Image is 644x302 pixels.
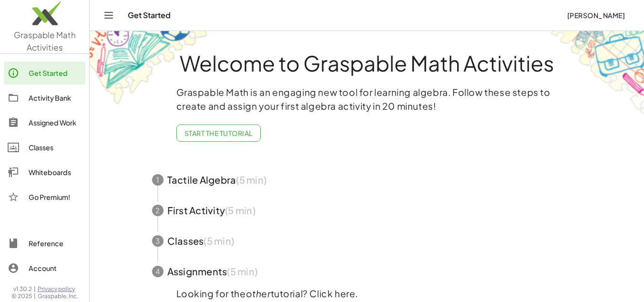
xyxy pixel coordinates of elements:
p: Graspable Math is an engaging new tool for learning algebra. Follow these steps to create and ass... [176,85,558,113]
button: Start the Tutorial [176,125,261,142]
span: [PERSON_NAME] [567,11,625,20]
div: Reference [29,238,82,249]
div: Whiteboards [29,167,82,178]
span: Graspable Math Activities [14,30,76,52]
button: 3Classes(5 min) [141,226,593,256]
h1: Welcome to Graspable Math Activities [134,52,600,74]
a: Reference [4,232,85,255]
a: Privacy policy [38,285,78,293]
div: Activity Bank [29,92,82,104]
span: Start the Tutorial [184,129,253,137]
span: | [34,292,36,300]
div: 3 [152,235,164,247]
span: | [34,285,36,293]
span: v1.30.2 [13,285,32,293]
a: Activity Bank [4,86,85,109]
span: © 2025 [11,292,32,300]
button: [PERSON_NAME] [559,7,633,24]
button: 2First Activity(5 min) [141,195,593,226]
button: Toggle navigation [101,8,116,23]
a: Whiteboards [4,161,85,184]
a: Assigned Work [4,111,85,134]
a: Classes [4,136,85,159]
div: 1 [152,174,164,186]
span: Graspable, Inc. [38,292,78,300]
a: Get Started [4,62,85,84]
div: 4 [152,266,164,277]
p: Looking for the tutorial? Click here. [176,287,558,301]
button: 4Assignments(5 min) [141,256,593,287]
em: other [246,288,271,299]
a: Account [4,257,85,280]
div: Go Premium! [29,191,82,203]
div: Account [29,262,82,274]
div: Get Started [29,67,82,79]
div: Classes [29,142,82,153]
div: Assigned Work [29,117,82,128]
img: get-started-bg-ul-Ceg4j33I.png [90,30,209,106]
button: 1Tactile Algebra(5 min) [141,165,593,195]
div: 2 [152,205,164,216]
